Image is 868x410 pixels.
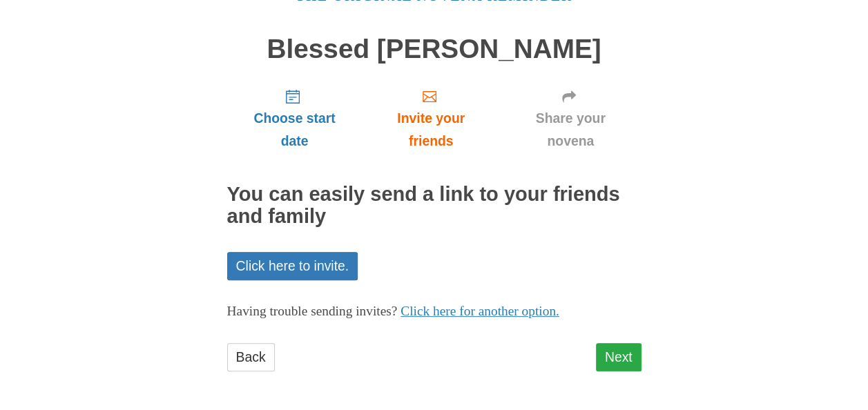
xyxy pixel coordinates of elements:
a: Click here to invite. [227,252,358,280]
span: Invite your friends [376,107,485,153]
span: Having trouble sending invites? [227,304,398,318]
span: Share your novena [514,107,628,153]
span: Choose start date [241,107,349,153]
a: Invite your friends [362,77,499,159]
a: Click here for another option. [401,304,559,318]
h1: Blessed [PERSON_NAME] [227,35,642,64]
a: Share your novena [500,77,642,159]
a: Back [227,343,275,371]
h2: You can easily send a link to your friends and family [227,184,642,228]
a: Next [596,343,642,371]
a: Choose start date [227,77,363,159]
